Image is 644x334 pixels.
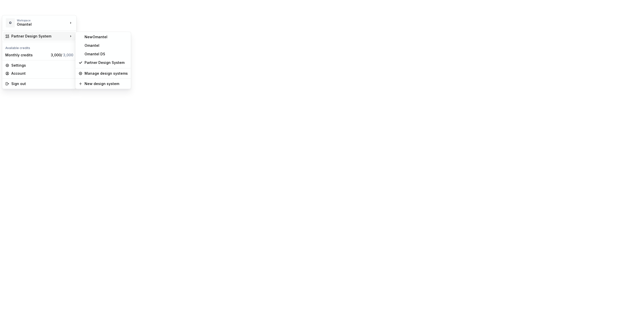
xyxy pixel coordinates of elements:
[85,81,128,86] div: New design system
[85,60,128,65] div: Partner Design System
[11,34,68,39] div: Partner Design System
[85,71,128,76] div: Manage design systems
[85,34,128,39] div: NewOmantel
[11,81,73,86] div: Sign out
[17,22,60,27] div: Omantel
[6,18,15,27] div: O
[85,43,128,48] div: Omantel
[11,71,73,76] div: Account
[85,52,128,57] div: Omantel DS
[3,43,75,51] div: Available credits
[5,53,49,58] div: Monthly credits
[51,53,73,57] span: 3,000 /
[17,19,68,22] div: Workspace
[63,53,73,57] span: 3,000
[11,63,73,68] div: Settings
